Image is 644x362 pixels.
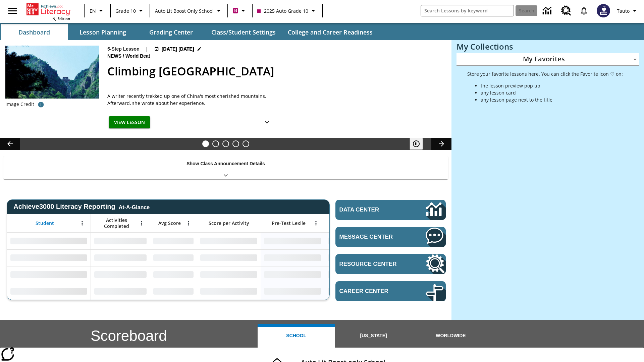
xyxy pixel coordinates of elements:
button: Open Menu [183,218,194,228]
a: Data Center [539,2,557,20]
button: Grading Center [138,24,205,40]
button: View Lesson [109,116,150,129]
p: Store your favorite lessons here. You can click the Favorite icon ♡ on: [467,70,623,77]
div: A writer recently trekked up one of China's most cherished mountains. Afterward, she wrote about ... [107,93,275,107]
span: Achieve3000 Literacy Reporting [13,203,150,210]
h2: Climbing Mount Tai [107,63,443,80]
button: Lesson Planning [69,24,136,40]
button: Slide 5 Remembering Justice O'Connor [243,140,249,147]
button: Open Menu [311,218,321,228]
div: No Data, [91,266,150,283]
button: School: Auto Lit Boost only School, Select your school [152,5,225,17]
div: No Data, [150,249,197,266]
button: Pause [410,138,423,150]
span: [DATE] [DATE] [162,46,194,53]
a: Career Center [335,281,446,301]
div: No Data, [91,233,150,249]
a: Resource Center, Will open in new tab [557,2,575,20]
div: No Data, [150,283,197,300]
div: Show Class Announcement Details [3,156,448,179]
a: Notifications [575,2,593,19]
div: Pause [410,138,430,150]
a: Message Center [335,227,446,247]
span: Student [36,220,54,226]
span: | [145,46,148,53]
span: Pre-Test Lexile [272,220,306,226]
p: Image Credit [5,101,34,108]
span: Tauto [617,7,630,14]
span: Data Center [339,206,403,213]
button: Jul 22 - Jun 30 Choose Dates [153,46,203,53]
span: Avg Score [158,220,181,226]
div: No Data, [91,283,150,300]
p: 5-Step Lesson [107,46,140,53]
span: B [234,6,237,15]
span: 2025 Auto Grade 10 [257,7,308,14]
button: Class: 2025 Auto Grade 10, Select your class [255,5,320,17]
button: Grade: Grade 10, Select a grade [113,5,148,17]
span: EN [90,7,96,14]
div: No Data, [91,249,150,266]
button: Class/Student Settings [206,24,281,40]
button: [US_STATE] [335,324,412,348]
span: Message Center [339,234,406,240]
button: Profile/Settings [614,5,641,17]
div: At-A-Glance [119,203,150,210]
span: Resource Center [339,261,406,267]
button: Slide 1 Climbing Mount Tai [202,140,209,147]
button: Open side menu [3,1,22,21]
button: Language: EN, Select a language [87,5,108,17]
button: Slide 3 Pre-release lesson [222,140,229,147]
button: Open Menu [137,218,147,228]
h3: My Collections [457,42,639,51]
button: Boost Class color is violet red. Change class color [230,5,250,17]
button: Lesson carousel, Next [431,138,451,150]
img: 6000 stone steps to climb Mount Tai in Chinese countryside [5,46,99,99]
span: World Beat [125,53,152,60]
div: No Data, [324,266,388,283]
button: Dashboard [1,24,68,40]
button: Credit for photo and all related images: Public Domain/Charlie Fong [34,99,48,111]
span: / [123,53,124,59]
span: NJ Edition [52,16,70,21]
a: Data Center [335,200,446,220]
div: No Data, [324,233,388,249]
span: Activities Completed [94,217,139,229]
button: Worldwide [412,324,489,348]
li: the lesson preview pop up [481,82,623,89]
input: search field [421,5,514,16]
span: Career Center [339,288,406,295]
img: Avatar [597,4,610,17]
li: any lesson page next to the title [481,96,623,103]
button: College and Career Readiness [282,24,378,40]
li: any lesson card [481,89,623,96]
a: Home [26,3,70,16]
span: Grade 10 [115,7,136,14]
button: Select a new avatar [593,2,614,19]
button: Open Menu [77,218,87,228]
div: Home [26,2,70,21]
button: Slide 4 Career Lesson [232,140,239,147]
p: Show Class Announcement Details [186,160,265,167]
button: Show Details [260,116,274,129]
button: Slide 2 Defining Our Government's Purpose [212,140,219,147]
a: Resource Center, Will open in new tab [335,254,446,274]
button: School [258,324,335,348]
div: No Data, [324,249,388,266]
span: News [107,53,123,60]
div: No Data, [324,283,388,300]
div: No Data, [150,233,197,249]
span: Auto Lit Boost only School [155,7,214,14]
div: My Favorites [457,53,639,66]
span: Score per Activity [209,220,249,226]
div: No Data, [150,266,197,283]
